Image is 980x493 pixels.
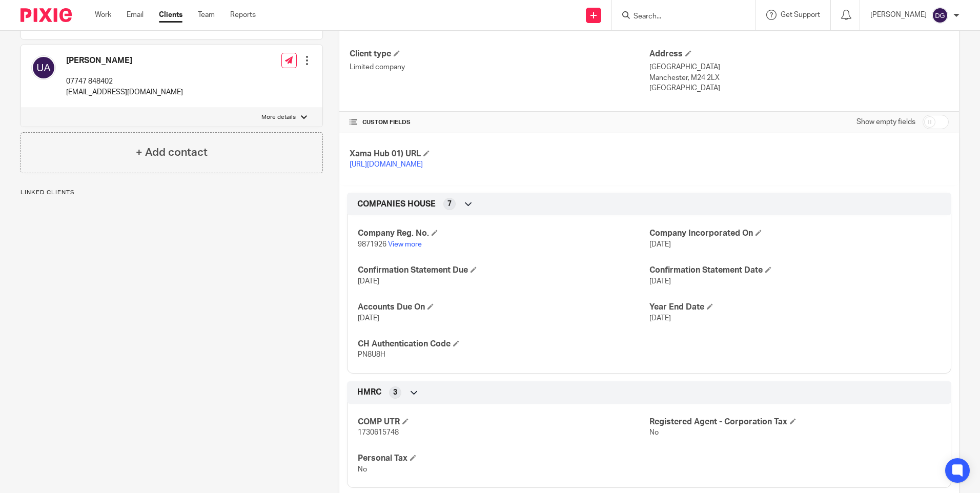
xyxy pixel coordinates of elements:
[31,55,56,80] img: svg%3E
[21,8,72,22] img: Pixie
[856,117,915,127] label: Show empty fields
[358,351,385,358] span: PN8U8H
[632,12,725,22] input: Search
[358,241,386,248] span: 9871926
[66,87,183,97] p: [EMAIL_ADDRESS][DOMAIN_NAME]
[357,199,436,210] span: COMPANIES HOUSE
[358,228,649,239] h4: Company Reg. No.
[649,417,941,427] h4: Registered Agent - Corporation Tax
[95,10,111,20] a: Work
[358,453,649,464] h4: Personal Tax
[230,10,256,20] a: Reports
[127,10,144,20] a: Email
[350,49,649,59] h4: Client type
[649,83,949,93] p: [GEOGRAPHIC_DATA]
[870,10,927,20] p: [PERSON_NAME]
[649,49,949,59] h4: Address
[350,149,649,159] h4: Xama Hub 01) URL
[198,10,215,20] a: Team
[350,118,649,127] h4: CUSTOM FIELDS
[66,55,183,66] h4: [PERSON_NAME]
[358,466,367,473] span: No
[781,11,820,18] span: Get Support
[649,228,941,239] h4: Company Incorporated On
[358,417,649,427] h4: COMP UTR
[357,387,381,398] span: HMRC
[649,302,941,313] h4: Year End Date
[159,10,182,20] a: Clients
[649,429,659,436] span: No
[649,278,671,285] span: [DATE]
[649,73,949,83] p: Manchester, M24 2LX
[649,265,941,276] h4: Confirmation Statement Date
[358,339,649,350] h4: CH Authentication Code
[350,62,649,72] p: Limited company
[358,302,649,313] h4: Accounts Due On
[21,189,323,197] p: Linked clients
[261,113,296,121] p: More details
[649,62,949,72] p: [GEOGRAPHIC_DATA]
[358,429,399,436] span: 1730615748
[136,145,208,160] h4: + Add contact
[447,199,452,209] span: 7
[358,315,379,322] span: [DATE]
[388,241,422,248] a: View more
[932,7,948,24] img: svg%3E
[358,278,379,285] span: [DATE]
[66,76,183,87] p: 07747 848402
[358,265,649,276] h4: Confirmation Statement Due
[649,315,671,322] span: [DATE]
[350,161,423,168] a: [URL][DOMAIN_NAME]
[649,241,671,248] span: [DATE]
[393,387,397,398] span: 3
